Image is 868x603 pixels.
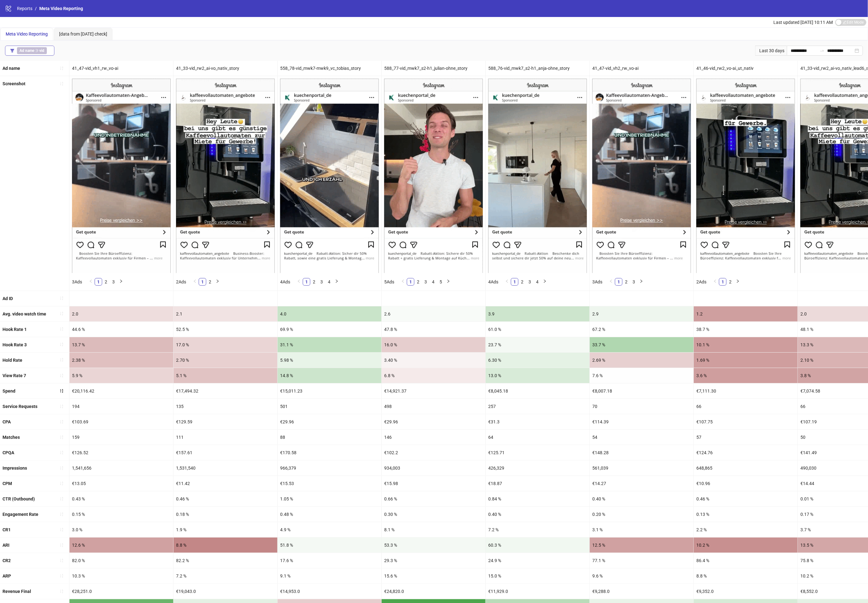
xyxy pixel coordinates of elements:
[3,81,25,86] b: Screenshot
[696,79,795,273] img: Screenshot 120228925539160498
[382,414,485,429] div: €29.96
[486,430,589,445] div: 64
[59,589,64,594] span: sort-ascending
[541,278,549,286] li: Next Page
[486,306,589,321] div: 3.9
[638,278,645,286] li: Next Page
[518,278,526,286] li: 2
[318,278,325,285] a: 3
[72,279,82,284] span: 3 Ads
[719,278,727,286] li: 1
[711,278,719,286] button: left
[35,5,37,12] li: /
[191,278,199,286] li: Previous Page
[415,278,422,285] a: 2
[59,66,64,70] span: sort-ascending
[543,279,547,283] span: right
[820,48,825,53] span: swap-right
[3,543,9,548] b: ARI
[486,337,589,352] div: 23.7 %
[736,279,740,283] span: right
[59,574,64,578] span: sort-ascending
[3,342,27,347] b: Hook Rate 3
[69,507,173,522] div: 0.15 %
[278,522,381,537] div: 4.9 %
[382,491,485,506] div: 0.66 %
[174,353,277,368] div: 2.70 %
[694,368,798,383] div: 3.6 %
[590,476,694,491] div: €14.27
[102,278,109,285] a: 2
[401,279,405,283] span: left
[590,507,694,522] div: 0.20 %
[303,278,310,285] a: 1
[39,48,44,53] b: vid
[69,383,173,399] div: €20,116.42
[399,278,407,286] button: left
[59,327,64,331] span: sort-ascending
[382,61,485,76] div: 588_77-vid_mwk7_s2-h1_julian-ohne_story
[174,507,277,522] div: 0.18 %
[278,368,381,383] div: 14.8 %
[59,389,64,393] span: sort-descending
[488,79,587,273] img: Screenshot 6903829703261
[590,553,694,568] div: 77.1 %
[382,476,485,491] div: €15.98
[592,279,602,284] span: 3 Ads
[310,278,318,286] li: 2
[382,538,485,553] div: 53.3 %
[199,278,206,285] a: 1
[445,278,452,286] li: Next Page
[590,353,694,368] div: 2.69 %
[174,368,277,383] div: 5.1 %
[117,278,125,286] button: right
[3,419,11,424] b: CPA
[69,522,173,537] div: 3.0 %
[590,538,694,553] div: 12.5 %
[590,430,694,445] div: 54
[382,445,485,460] div: €102.2
[607,278,615,286] button: left
[694,538,798,553] div: 10.2 %
[590,306,694,321] div: 2.9
[3,358,22,363] b: Hold Rate
[734,278,742,286] button: right
[174,522,277,537] div: 1.9 %
[534,278,541,286] li: 4
[216,279,219,283] span: right
[174,322,277,337] div: 52.5 %
[711,278,719,286] li: Previous Page
[72,79,171,273] img: Screenshot 6976602798620
[590,461,694,476] div: 561,039
[607,278,615,286] li: Previous Page
[333,278,340,286] li: Next Page
[694,491,798,506] div: 0.46 %
[590,414,694,429] div: €114.39
[278,445,381,460] div: €170.58
[59,404,64,409] span: sort-ascending
[5,46,54,56] button: Ad name ∋ vid
[95,278,102,286] li: 1
[174,306,277,321] div: 2.1
[278,306,381,321] div: 4.0
[820,48,825,53] span: to
[17,47,47,54] span: ∋
[278,538,381,553] div: 51.8 %
[590,491,694,506] div: 0.40 %
[69,461,173,476] div: 1,541,656
[69,553,173,568] div: 82.0 %
[303,278,310,286] li: 1
[119,279,123,283] span: right
[278,476,381,491] div: €15.53
[10,48,14,53] span: filter
[69,491,173,506] div: 0.43 %
[295,278,303,286] button: left
[590,383,694,399] div: €8,007.18
[590,368,694,383] div: 7.6 %
[488,279,498,284] span: 4 Ads
[174,538,277,553] div: 8.8 %
[486,368,589,383] div: 13.0 %
[59,358,64,362] span: sort-ascending
[630,278,637,285] a: 3
[622,278,630,286] li: 2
